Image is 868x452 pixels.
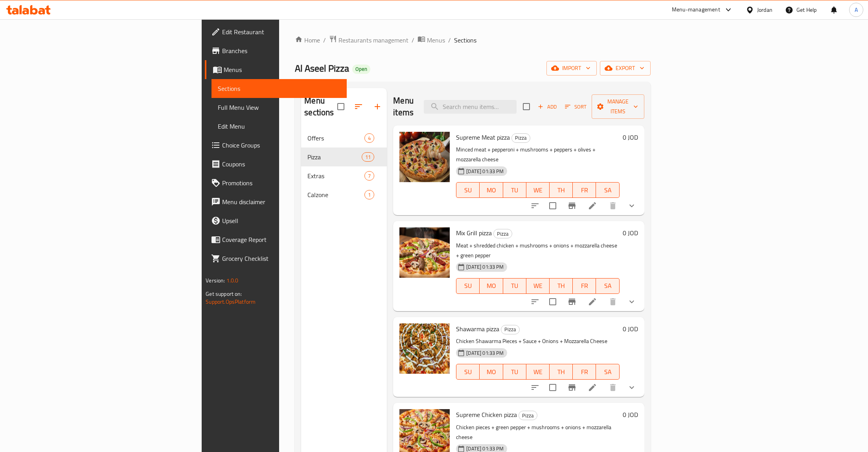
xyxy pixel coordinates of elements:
[222,235,340,244] span: Coverage Report
[627,201,636,210] svg: Show Choices
[493,229,512,238] div: Pizza
[460,280,476,291] span: SU
[503,278,526,294] button: TU
[530,184,546,196] span: WE
[622,292,641,311] button: show more
[301,185,387,204] div: Calzone1
[526,278,550,294] button: WE
[412,35,414,45] li: /
[206,275,225,286] span: Version:
[456,422,619,442] p: Chicken pieces + green pepper + mushrooms + onions + mozzarella cheese
[519,411,537,420] span: Pizza
[307,190,364,199] span: Calzone
[399,323,450,374] img: Shawarma pizza
[205,173,347,192] a: Promotions
[622,196,641,215] button: show more
[483,280,500,291] span: MO
[553,366,570,378] span: TH
[364,190,374,199] div: items
[222,46,340,55] span: Branches
[563,378,581,397] button: Branch-specific-item
[600,61,651,76] button: export
[362,153,374,161] span: 11
[623,409,638,420] h6: 0 JOD
[448,35,451,45] li: /
[537,102,558,111] span: Add
[365,191,374,199] span: 1
[599,280,616,291] span: SA
[501,325,519,334] span: Pizza
[544,197,561,214] span: Select to update
[596,182,619,198] button: SA
[501,325,520,334] div: Pizza
[368,97,387,116] button: Add section
[503,364,526,380] button: TU
[424,100,517,114] input: search
[565,102,587,111] span: Sort
[535,101,560,113] span: Add item
[627,383,636,392] svg: Show Choices
[222,216,340,225] span: Upsell
[553,184,570,196] span: TH
[603,292,622,311] button: delete
[588,201,597,210] a: Edit menu item
[417,35,445,45] a: Menus
[456,278,480,294] button: SU
[550,278,573,294] button: TH
[399,132,450,182] img: Supreme Meat pizza
[393,95,414,118] h2: Menu items
[603,196,622,215] button: delete
[329,35,408,45] a: Restaurants management
[307,152,362,162] div: Pizza
[205,136,347,155] a: Choice Groups
[526,292,544,311] button: sort-choices
[512,133,530,142] span: Pizza
[224,65,340,74] span: Menus
[530,366,546,378] span: WE
[456,227,492,239] span: Mix Grill pizza
[218,122,340,131] span: Edit Menu
[460,184,476,196] span: SU
[205,22,347,41] a: Edit Restaurant
[855,6,858,14] span: A
[480,278,503,294] button: MO
[456,182,480,198] button: SU
[456,364,480,380] button: SU
[573,182,596,198] button: FR
[483,366,500,378] span: MO
[333,98,349,115] span: Select all sections
[222,178,340,188] span: Promotions
[205,41,347,60] a: Branches
[506,366,523,378] span: TU
[550,182,573,198] button: TH
[550,364,573,380] button: TH
[222,159,340,169] span: Coupons
[596,364,619,380] button: SA
[576,184,593,196] span: FR
[599,366,616,378] span: SA
[526,182,550,198] button: WE
[463,263,507,271] span: [DATE] 01:33 PM
[211,98,347,117] a: Full Menu View
[463,349,507,357] span: [DATE] 01:33 PM
[511,133,530,143] div: Pizza
[563,196,581,215] button: Branch-specific-item
[222,197,340,207] span: Menu disclaimer
[588,383,597,392] a: Edit menu item
[592,94,644,119] button: Manage items
[530,280,546,291] span: WE
[456,336,619,346] p: Chicken Shawarma Pieces + Sauce + Onions + Mozzarella Cheese
[622,378,641,397] button: show more
[456,145,619,164] p: Minced meat + pepperoni + mushrooms + peppers + olives + mozzarella cheese
[627,297,636,306] svg: Show Choices
[456,409,517,421] span: Supreme Chicken pizza
[573,278,596,294] button: FR
[576,366,593,378] span: FR
[463,168,507,175] span: [DATE] 01:33 PM
[606,63,644,73] span: export
[506,184,523,196] span: TU
[307,133,364,143] span: Offers
[553,63,590,73] span: import
[218,103,340,112] span: Full Menu View
[576,280,593,291] span: FR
